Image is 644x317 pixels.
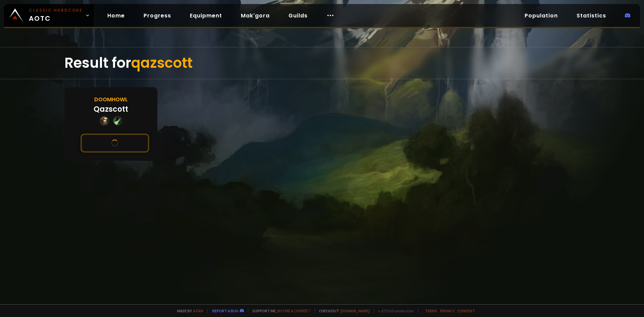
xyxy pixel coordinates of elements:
[248,308,311,313] span: Support me,
[425,308,437,313] a: Terms
[315,308,370,313] span: Checkout
[212,308,238,313] a: Report a bug
[138,9,176,22] a: Progress
[80,134,149,153] button: See this character
[29,7,83,13] small: Classic Hardcore
[173,308,203,313] span: Made by
[457,308,475,313] a: Consent
[571,9,611,22] a: Statistics
[440,308,454,313] a: Privacy
[519,9,563,22] a: Population
[94,95,128,104] div: Doomhowl
[64,47,580,79] div: Result for
[277,308,311,313] a: Buy me a coffee
[4,4,94,27] a: Classic HardcoreAOTC
[235,9,275,22] a: Mak'gora
[184,9,227,22] a: Equipment
[374,308,414,313] span: v. d752d5 - production
[94,104,128,115] div: Qazscott
[29,7,83,23] span: AOTC
[193,308,203,313] a: a fan
[340,308,370,313] a: [DOMAIN_NAME]
[283,9,313,22] a: Guilds
[102,9,130,22] a: Home
[131,53,193,73] span: qazscott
